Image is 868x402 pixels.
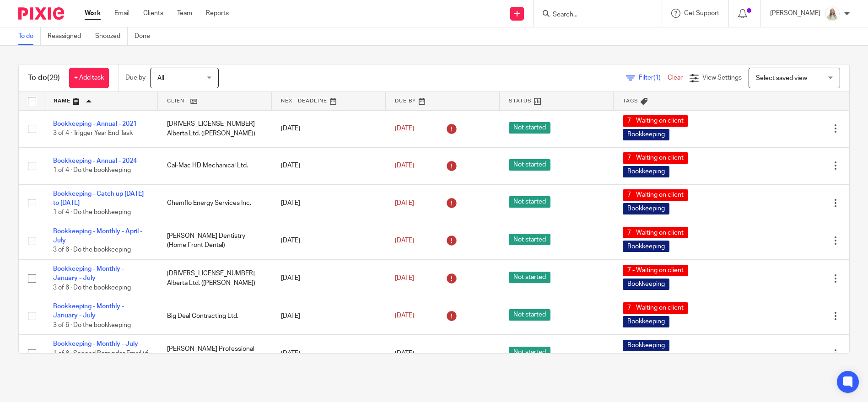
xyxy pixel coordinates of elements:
td: [DRIVERS_LICENSE_NUMBER] Alberta Ltd. ([PERSON_NAME]) [158,110,272,147]
span: Bookkeeping [623,340,669,351]
a: Snoozed [95,27,128,45]
a: Bookkeeping - Monthly - July [53,341,138,347]
td: [PERSON_NAME] Dentistry (Home Front Dental) [158,222,272,259]
span: 1 of 4 · Do the bookkeeping [53,209,131,215]
span: 7 - Waiting on client [623,189,688,201]
a: Bookkeeping - Annual - 2024 [53,158,137,164]
a: Clients [143,9,163,18]
a: Bookkeeping - Annual - 2021 [53,121,137,127]
span: 7 - Waiting on client [623,115,688,127]
td: [DATE] [272,222,386,259]
span: Get Support [684,10,719,16]
td: Cal-Mac HD Mechanical Ltd. [158,147,272,184]
span: Not started [509,309,550,321]
span: 3 of 6 · Do the bookkeeping [53,284,131,291]
span: (1) [653,75,661,81]
a: Bookkeeping - Monthly - April - July [53,228,142,244]
td: [DATE] [272,259,386,297]
img: Headshot%2011-2024%20white%20background%20square%202.JPG [825,6,840,21]
td: [DATE] [272,110,386,147]
a: Bookkeeping - Catch up [DATE] to [DATE] [53,191,144,206]
td: [DRIVERS_LICENSE_NUMBER] Alberta Ltd. ([PERSON_NAME]) [158,259,272,297]
span: Bookkeeping [623,241,669,252]
td: Chemflo Energy Services Inc. [158,184,272,222]
span: Not started [509,122,550,134]
span: View Settings [702,75,742,81]
span: (29) [47,74,60,81]
span: Not started [509,347,550,358]
span: Bookkeeping [623,129,669,140]
span: 7 - Waiting on client [623,302,688,314]
span: 7 - Waiting on client [623,152,688,164]
h1: To do [28,73,60,83]
span: [DATE] [395,125,414,132]
span: Bookkeeping [623,279,669,290]
span: [DATE] [395,200,414,206]
span: [DATE] [395,162,414,169]
span: 7 - Waiting on client [623,265,688,276]
a: + Add task [69,68,109,88]
a: Clear [668,75,683,81]
a: To do [18,27,41,45]
span: Bookkeeping [623,166,669,177]
span: 3 of 6 · Do the bookkeeping [53,247,131,253]
td: [DATE] [272,147,386,184]
span: 1 of 6 · Second Reminder Email (if applicable) [53,350,148,366]
td: [DATE] [272,184,386,222]
span: 7 - Waiting on client [623,227,688,238]
a: Bookkeeping - Monthly - January - July [53,303,124,319]
span: Bookkeeping [623,203,669,214]
a: Email [114,9,129,18]
span: 3 of 6 · Do the bookkeeping [53,322,131,328]
span: 3 of 4 · Trigger Year End Task [53,130,133,137]
td: [DATE] [272,335,386,372]
td: [DATE] [272,297,386,335]
p: [PERSON_NAME] [770,9,820,18]
span: Select saved view [756,75,807,81]
span: [DATE] [395,350,414,357]
a: Bookkeeping - Monthly - January - July [53,266,124,281]
span: Bookkeeping [623,316,669,327]
td: Big Deal Contracting Ltd. [158,297,272,335]
span: [DATE] [395,237,414,244]
span: Not started [509,272,550,283]
span: All [157,75,164,81]
input: Search [552,11,634,19]
a: Work [85,9,101,18]
a: Reports [206,9,229,18]
a: Team [177,9,192,18]
img: Pixie [18,7,64,20]
a: Reassigned [48,27,88,45]
span: [DATE] [395,275,414,281]
span: Filter [639,75,668,81]
span: Not started [509,159,550,171]
span: Not started [509,196,550,208]
a: Done [135,27,157,45]
span: [DATE] [395,313,414,319]
span: 1 of 4 · Do the bookkeeping [53,167,131,174]
span: Tags [623,98,638,103]
span: Not started [509,234,550,245]
td: [PERSON_NAME] Professional Corporation [158,335,272,372]
p: Due by [125,73,146,82]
